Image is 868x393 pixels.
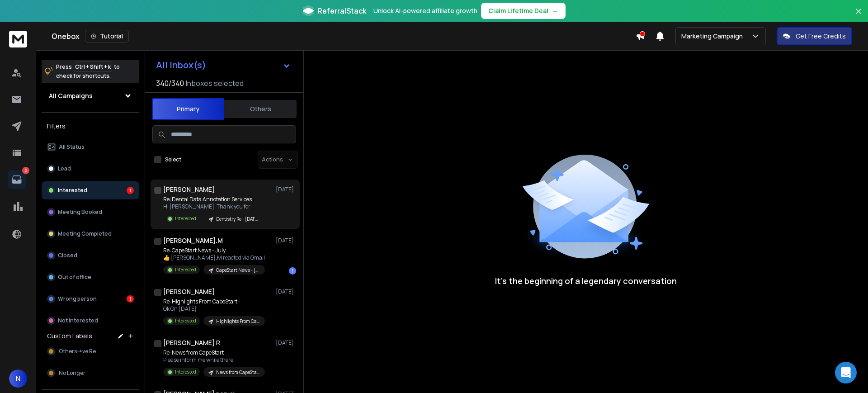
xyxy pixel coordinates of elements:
[42,364,139,382] button: No Longer
[216,216,259,223] p: Dentistry Re - [DATE] - Campaign 3D
[276,186,296,193] p: [DATE]
[42,312,139,330] button: Not Interested
[127,187,134,194] div: 1
[796,32,846,41] p: Get Free Credits
[163,305,265,313] p: Ok On [DATE]
[835,362,857,384] div: Open Intercom Messenger
[42,225,139,243] button: Meeting Completed
[163,356,265,364] p: Please inform me while there
[175,317,196,324] p: Interested
[42,246,139,265] button: Closed
[59,369,85,377] span: No Longer
[289,267,296,275] div: 1
[58,187,87,194] p: Interested
[276,237,296,244] p: [DATE]
[317,5,366,16] span: ReferralStack
[9,369,27,388] button: N
[216,267,259,274] p: CapeStart News - [DATE]
[74,62,112,72] span: Ctrl + Shift + k
[42,290,139,308] button: Wrong person1
[165,156,181,163] label: Select
[163,247,265,254] p: Re: CapeStart News - July
[58,295,97,303] p: Wrong person
[85,30,129,43] button: Tutorial
[42,203,139,221] button: Meeting Booked
[163,298,265,305] p: Re: Highlights From CapeStart -
[42,138,139,156] button: All Status
[156,78,184,89] span: 340 / 340
[42,160,139,178] button: Lead
[59,143,85,151] p: All Status
[47,331,92,341] h3: Custom Labels
[58,165,71,172] p: Lead
[152,98,224,120] button: Primary
[149,56,298,74] button: All Inbox(s)
[58,274,91,281] p: Out of office
[495,275,677,287] p: It’s the beginning of a legendary conversation
[175,369,196,375] p: Interested
[49,91,93,100] h1: All Campaigns
[175,266,196,273] p: Interested
[59,348,101,355] span: Others-+ve Resp
[186,78,244,89] h3: Inboxes selected
[56,62,120,80] p: Press to check for shortcuts.
[58,230,112,237] p: Meeting Completed
[853,5,864,27] button: Close banner
[42,120,139,133] h3: Filters
[481,3,566,19] button: Claim Lifetime Deal→
[58,208,102,216] p: Meeting Booked
[58,252,77,259] p: Closed
[163,254,265,261] p: 👍 [PERSON_NAME].M reacted via Gmail
[276,339,296,346] p: [DATE]
[42,342,139,360] button: Others-+ve Resp
[681,32,746,41] p: Marketing Campaign
[163,196,265,203] p: Re: Dental Data Annotation Services
[163,338,220,347] h1: [PERSON_NAME] R
[127,295,134,303] div: 1
[163,287,215,296] h1: [PERSON_NAME]
[216,318,259,325] p: Highlights From CapeStart - [DATE]
[276,288,296,295] p: [DATE]
[8,170,26,189] a: 2
[777,27,852,45] button: Get Free Credits
[216,369,259,376] p: News from CapeStart - [DATE]
[163,236,223,245] h1: [PERSON_NAME].M
[42,87,139,105] button: All Campaigns
[224,99,297,119] button: Others
[552,6,558,15] span: →
[58,317,98,324] p: Not Interested
[42,268,139,286] button: Out of office
[175,215,196,222] p: Interested
[163,203,265,210] p: Hi [PERSON_NAME], Thank you for
[22,167,29,174] p: 2
[373,6,477,15] p: Unlock AI-powered affiliate growth
[52,30,636,43] div: Onebox
[156,61,206,70] h1: All Inbox(s)
[163,349,265,356] p: Re: News from CapeStart -
[163,185,215,194] h1: [PERSON_NAME]
[42,181,139,199] button: Interested1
